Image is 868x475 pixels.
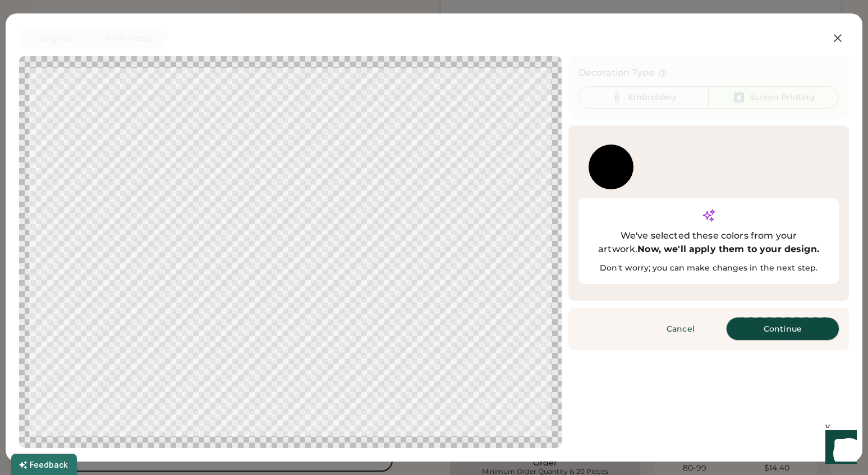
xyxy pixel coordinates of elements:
iframe: Front Chat [815,425,863,473]
img: Ink%20-%20Selected.svg [732,91,746,104]
div: Decoration Type [578,66,654,80]
button: Cancel [641,318,720,340]
button: Print Ready [92,27,167,49]
div: Screen Printing [750,92,815,103]
button: Original [19,27,92,49]
strong: Now, we'll apply them to your design. [637,244,819,254]
div: Embroidery [628,92,677,103]
div: We've selected these colors from your artwork. [589,229,829,256]
button: Continue [727,318,839,340]
img: Thread%20-%20Unselected.svg [610,91,624,104]
div: Don't worry; you can make changes in the next step. [589,263,829,274]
